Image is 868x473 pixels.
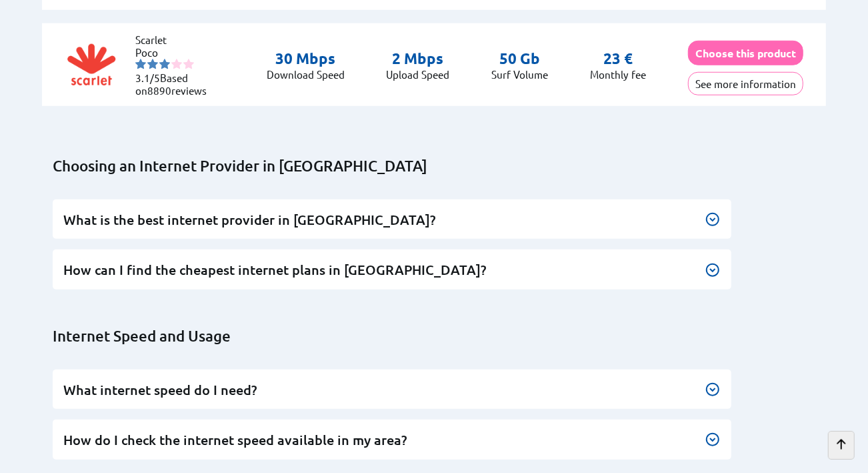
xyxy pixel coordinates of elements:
[491,68,548,81] p: Surf Volume
[135,59,146,69] img: starnr1
[267,68,345,81] p: Download Speed
[135,46,215,59] li: Poco
[705,432,721,448] img: Button to expand the text
[590,68,646,81] p: Monthly fee
[491,49,548,68] p: 50 Gb
[688,72,803,95] button: See more information
[63,381,720,399] h3: What internet speed do I need?
[267,49,345,68] p: 30 Mbps
[705,382,721,398] img: Button to expand the text
[53,327,825,346] h2: Internet Speed and Usage
[159,59,170,69] img: starnr3
[135,33,215,46] li: Scarlet
[171,59,182,69] img: starnr4
[135,71,215,97] li: Based on reviews
[705,211,721,227] img: Button to expand the text
[147,59,158,69] img: starnr2
[688,41,803,65] button: Choose this product
[65,38,118,91] img: Logo of Scarlet
[63,261,720,279] h3: How can I find the cheapest internet plans in [GEOGRAPHIC_DATA]?
[387,49,450,68] p: 2 Mbps
[688,77,803,90] a: See more information
[63,431,720,449] h3: How do I check the internet speed available in my area?
[705,262,721,278] img: Button to expand the text
[53,157,825,175] h2: Choosing an Internet Provider in [GEOGRAPHIC_DATA]
[63,211,720,229] h3: What is the best internet provider in [GEOGRAPHIC_DATA]?
[183,59,194,69] img: starnr5
[603,49,633,68] p: 23 €
[147,84,171,97] span: 8890
[688,47,803,59] a: Choose this product
[387,68,450,81] p: Upload Speed
[135,71,160,84] span: 3.1/5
